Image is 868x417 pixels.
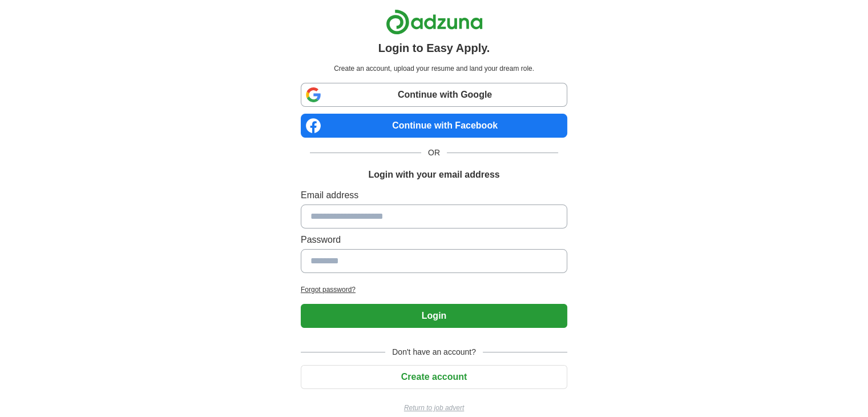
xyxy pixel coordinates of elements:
[301,233,567,247] label: Password
[301,114,567,138] a: Continue with Facebook
[301,304,567,328] button: Login
[385,346,483,358] span: Don't have an account?
[303,63,565,74] p: Create an account, upload your resume and land your dream role.
[301,365,567,389] button: Create account
[301,189,567,202] label: Email address
[386,9,483,35] img: Adzuna logo
[301,403,567,413] a: Return to job advert
[421,147,447,159] span: OR
[368,168,499,182] h1: Login with your email address
[301,372,567,382] a: Create account
[301,83,567,107] a: Continue with Google
[378,39,490,57] h1: Login to Easy Apply.
[301,284,567,295] a: Forgot password?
